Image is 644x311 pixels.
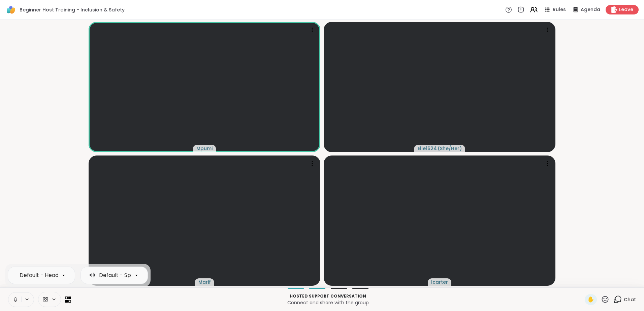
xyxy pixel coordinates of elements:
span: Elle1624 [418,145,437,152]
span: ✋ [587,296,594,304]
div: Default - Speakers (Bose SoundLink Home) (Bluetooth) [99,271,245,279]
span: Agenda [581,6,600,13]
span: Rules [553,6,566,13]
span: Chat [624,296,636,303]
span: Mpumi [196,145,213,152]
div: Default - Headset Microphone (Bose SoundLink Home) (Bluetooth) [20,271,196,279]
p: Hosted support conversation [75,293,581,299]
span: Leave [619,6,633,13]
p: Connect and share with the group [75,299,581,306]
span: lcarter [431,279,448,285]
img: ShareWell Logomark [5,4,17,15]
span: Marif [198,279,211,285]
span: ( She/Her ) [438,145,462,152]
span: Beginner Host Training - Inclusion & Safety [20,6,125,13]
